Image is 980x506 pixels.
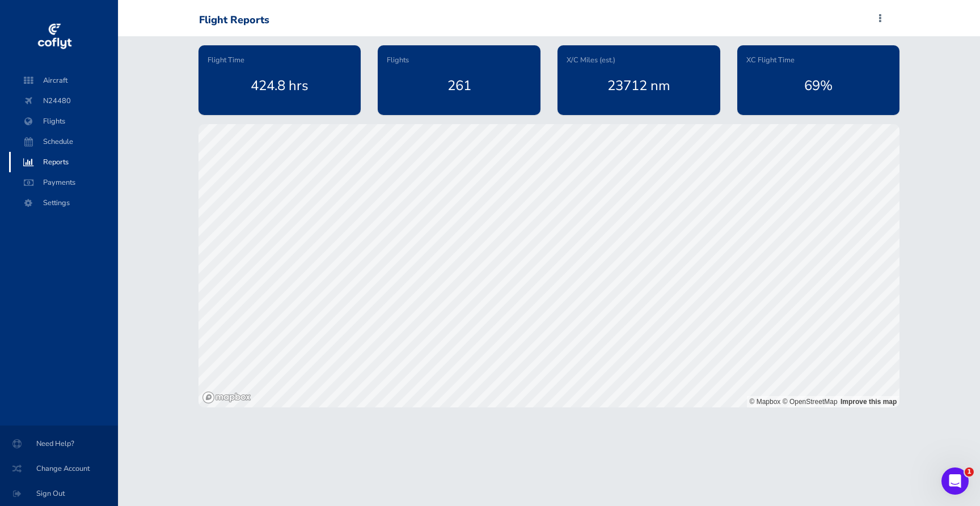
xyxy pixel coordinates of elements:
[965,467,974,477] span: 1
[14,458,104,479] span: Change Account
[387,66,531,105] div: 261
[941,467,969,495] iframe: Intercom live chat
[202,392,251,403] a: Mapbox logo
[746,54,795,66] span: XC Flight Time
[20,91,107,111] span: N24480
[20,152,107,172] span: Reports
[199,14,269,27] div: Flight Reports
[746,66,891,105] div: 69%
[840,398,897,406] a: Improve this map
[783,398,838,406] a: OpenStreetMap
[20,193,107,213] span: Settings
[208,54,244,66] span: Flight Time
[198,124,900,407] canvas: Map
[14,433,104,454] span: Need Help?
[20,131,107,152] span: Schedule
[14,483,104,504] span: Sign Out
[567,66,711,105] div: 23712 nm
[36,20,73,54] img: coflyt logo
[20,70,107,91] span: Aircraft
[208,66,352,105] div: 424.8 hrs
[567,54,615,66] span: X/C Miles (est.)
[20,111,107,131] span: Flights
[750,398,781,406] a: Mapbox
[20,172,107,193] span: Payments
[387,54,409,66] span: Flights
